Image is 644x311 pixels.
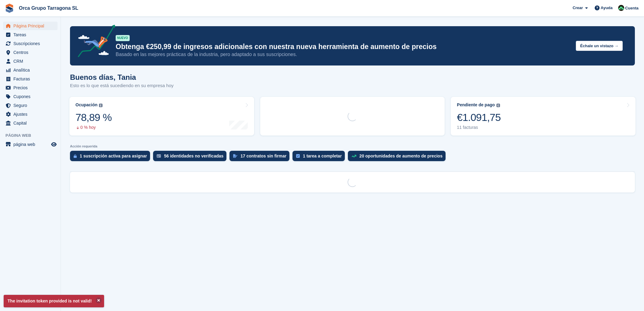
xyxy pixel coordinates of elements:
[348,151,449,164] a: 20 oportunidades de aumento de precios
[153,151,229,164] a: 56 identidades no verificadas
[75,102,97,108] div: Ocupación
[13,140,50,149] span: página web
[13,48,50,57] span: Centros
[5,133,61,139] span: Página web
[69,97,254,136] a: Ocupación 78,89 % 0 % hoy
[80,154,147,158] div: 1 suscripción activa para asignar
[3,39,58,48] a: menu
[3,140,58,149] a: menú
[496,104,500,107] img: icon-info-grey-7440780725fd019a000dd9b08b2336e03edf1995a4989e88bcd33f0948082b44.svg
[359,154,443,158] div: 20 oportunidades de aumento de precios
[116,42,571,51] p: Obtenga €250,99 de ingresos adicionales con nuestra nueva herramienta de aumento de precios
[303,154,342,158] div: 1 tarea a completar
[457,125,501,130] div: 11 facturas
[73,25,115,59] img: price-adjustments-announcement-icon-8257ccfd72463d97f412b2fc003d46551f7dbcb40ab6d574587a9cd5c0d94...
[75,125,112,130] div: 0 % hoy
[157,154,161,158] img: verify_identity-adf6edd0f0f0b5bbfe63781bf79b02c33cf7c696d77639b501bdc392416b5a36.svg
[240,154,286,158] div: 17 contratos sin firmar
[13,119,50,127] span: Capital
[3,48,58,57] a: menu
[233,154,237,158] img: contract_signature_icon-13c848040528278c33f63329250d36e43548de30e8caae1d1a13099fd9432cc5.svg
[70,73,173,81] h1: Buenos días, Tania
[601,5,613,11] span: Ayuda
[352,155,356,157] img: price_increase_opportunities-93ffe204e8149a01c8c9dc8f82e8f89637d9d84a8eef4429ea346261dce0b2c0.svg
[116,35,130,41] div: NUEVO
[13,39,50,48] span: Suscripciones
[457,102,495,108] div: Pendiente de pago
[229,151,292,164] a: 17 contratos sin firmar
[3,119,58,127] a: menu
[576,41,623,51] button: Échale un vistazo →
[625,5,639,11] span: Cuenta
[3,22,58,30] a: menu
[3,101,58,110] a: menu
[99,104,103,107] img: icon-info-grey-7440780725fd019a000dd9b08b2336e03edf1995a4989e88bcd33f0948082b44.svg
[5,4,14,13] img: stora-icon-8386f47178a22dfd0bd8f6a31ec36ba5ce8667c1dd55bd0f319d3a0aa187defe.svg
[13,57,50,65] span: CRM
[70,82,173,89] p: Esto es lo que está sucediendo en su empresa hoy
[618,5,624,11] img: Tania
[3,92,58,101] a: menu
[164,154,223,158] div: 56 identidades no verificadas
[4,295,104,307] p: The invitation token provided is not valid!
[50,141,58,148] a: Vista previa de la tienda
[3,66,58,74] a: menu
[13,30,50,39] span: Tareas
[13,75,50,83] span: Facturas
[3,110,58,118] a: menu
[451,97,635,136] a: Pendiente de pago €1.091,75 11 facturas
[457,111,501,124] div: €1.091,75
[13,22,50,30] span: Página Principal
[3,83,58,92] a: menu
[16,3,81,13] a: Orca Grupo Tarragona SL
[74,154,77,158] img: active_subscription_to_allocate_icon-d502201f5373d7db506a760aba3b589e785aa758c864c3986d89f69b8ff3...
[3,57,58,65] a: menu
[3,75,58,83] a: menu
[70,144,635,148] p: Acción requerida
[13,66,50,74] span: Analítica
[13,110,50,118] span: Ajustes
[13,92,50,101] span: Cupones
[292,151,348,164] a: 1 tarea a completar
[296,154,300,158] img: task-75834270c22a3079a89374b754ae025e5fb1db73e45f91037f5363f120a921f8.svg
[3,30,58,39] a: menu
[75,111,112,124] div: 78,89 %
[116,51,571,58] p: Basado en las mejores prácticas de la industria, pero adaptado a sus suscripciones.
[70,151,153,164] a: 1 suscripción activa para asignar
[13,101,50,110] span: Seguro
[13,83,50,92] span: Precios
[572,5,583,11] span: Crear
